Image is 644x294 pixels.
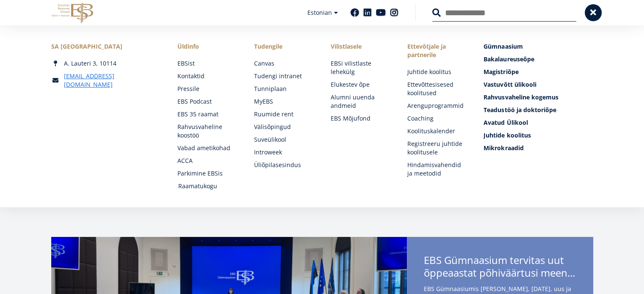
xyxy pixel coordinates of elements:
a: Välisõpingud [254,123,314,131]
span: Teadustöö ja doktoriõpe [484,106,556,114]
a: EBSist [177,59,237,68]
a: Kontaktid [177,72,237,80]
span: Avatud Ülikool [484,118,528,126]
a: Avatud Ülikool [484,118,593,127]
a: Tudengile [254,42,314,51]
a: Facebook [351,8,359,17]
span: õppeaastat põhiväärtusi meenutades [424,267,576,279]
a: Juhtide koolitus [407,68,467,76]
span: EBS Gümnaasium tervitas uut [424,254,576,282]
a: Parkimine EBSis [177,169,237,178]
a: EBS Podcast [177,97,237,106]
a: Bakalaureuseõpe [484,55,593,63]
a: Introweek [254,148,314,157]
a: Alumni uuenda andmeid [330,93,390,110]
a: Koolituskalender [407,127,467,135]
a: [EMAIL_ADDRESS][DOMAIN_NAME] [64,72,160,89]
span: Bakalaureuseõpe [484,55,534,63]
div: SA [GEOGRAPHIC_DATA] [51,42,160,51]
span: Rahvusvaheline kogemus [484,93,558,101]
a: EBS Mõjufond [330,114,390,123]
a: Ruumide rent [254,110,314,118]
a: EBS 35 raamat [177,110,237,118]
a: Vastuvõtt ülikooli [484,80,593,89]
a: Arenguprogrammid [407,102,467,110]
a: Üliõpilasesindus [254,161,314,169]
span: Vastuvõtt ülikooli [484,80,536,88]
span: Gümnaasium [484,42,522,50]
span: Ettevõtjale ja partnerile [407,42,467,59]
a: Mikrokraadid [484,144,593,152]
a: Tunniplaan [254,85,314,93]
a: Juhtide koolitus [484,131,593,140]
a: Rahvusvaheline koostöö [177,123,237,140]
a: Tudengi intranet [254,72,314,80]
a: Registreeru juhtide koolitusele [407,140,467,157]
span: Mikrokraadid [484,144,523,152]
a: Hindamisvahendid ja meetodid [407,161,467,178]
a: Ettevõttesisesed koolitused [407,80,467,97]
span: Magistriõpe [484,68,518,76]
a: Instagram [390,8,398,17]
a: Youtube [376,8,386,17]
span: Üldinfo [177,42,237,51]
a: Gümnaasium [484,42,593,51]
a: Vabad ametikohad [177,144,237,152]
div: A. Lauteri 3, 10114 [51,59,160,68]
span: Juhtide koolitus [484,131,531,139]
a: MyEBS [254,97,314,106]
a: Linkedin [363,8,372,17]
a: Pressile [177,85,237,93]
a: Magistriõpe [484,68,593,76]
a: Rahvusvaheline kogemus [484,93,593,102]
a: Suveülikool [254,135,314,144]
a: ACCA [177,157,237,165]
a: EBSi vilistlaste lehekülg [330,59,390,76]
a: Coaching [407,114,467,123]
span: Vilistlasele [330,42,390,51]
a: Raamatukogu [178,182,238,190]
a: Teadustöö ja doktoriõpe [484,106,593,114]
a: Canvas [254,59,314,68]
a: Elukestev õpe [330,80,390,89]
